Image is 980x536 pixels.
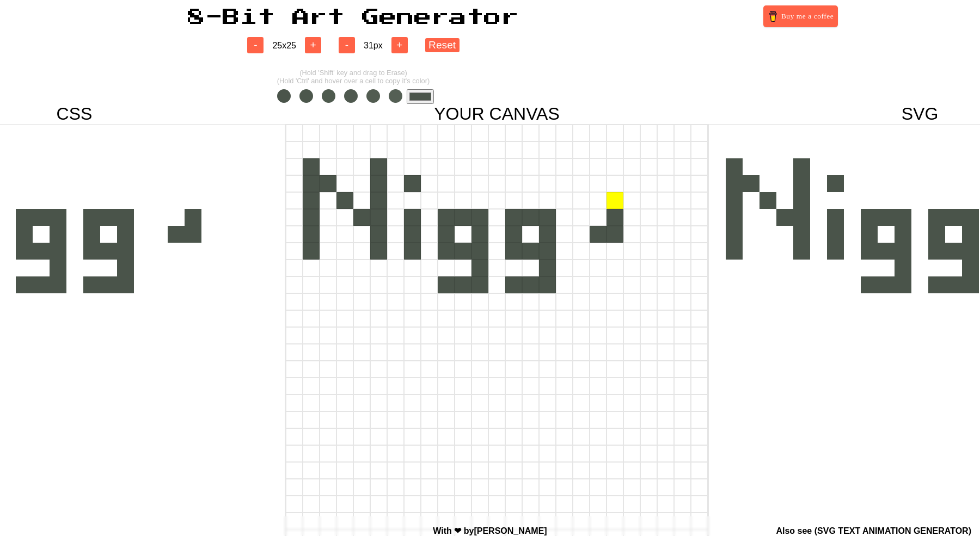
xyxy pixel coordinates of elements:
span: SVG [902,104,939,124]
img: Buy me a coffee [768,11,779,22]
span: (Hold 'Shift' key and drag to Erase) (Hold 'Ctrl' and hover over a cell to copy it's color) [277,69,430,85]
button: - [247,37,264,53]
a: Buy me a coffee [763,5,838,27]
span: 31 px [364,41,383,50]
span: Also see ( ) [776,526,971,535]
button: - [339,37,355,53]
a: [PERSON_NAME] [474,526,547,535]
span: YOUR CANVAS [434,104,560,124]
span: CSS [57,104,93,124]
button: + [305,37,321,53]
button: + [391,37,408,53]
a: SVG TEXT ANIMATION GENERATOR [817,526,969,535]
button: Reset [425,38,460,52]
span: love [454,526,461,535]
span: Buy me a coffee [781,11,834,22]
span: 25 x 25 [272,41,296,50]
